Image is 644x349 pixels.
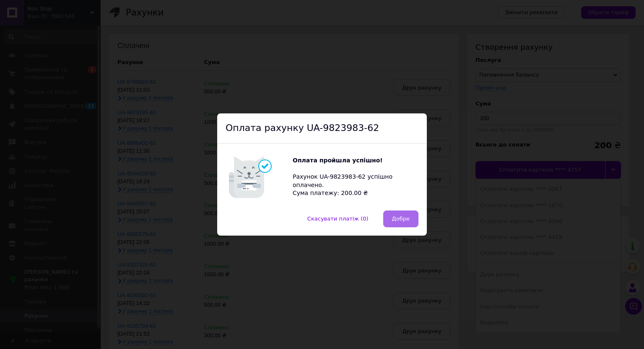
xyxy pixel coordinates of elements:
[383,210,418,227] button: Добре
[217,113,427,144] div: Оплата рахунку UA-9823983-62
[226,152,293,202] img: Котик говорить Оплата пройшла успішно!
[307,216,369,222] span: Скасувати платіж (0)
[299,210,377,227] button: Скасувати платіж (0)
[293,157,383,164] b: Оплата пройшла успішно!
[392,216,410,222] span: Добре
[293,157,418,198] div: Рахунок UA-9823983-62 успішно оплачено. Сума платежу: 200.00 ₴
